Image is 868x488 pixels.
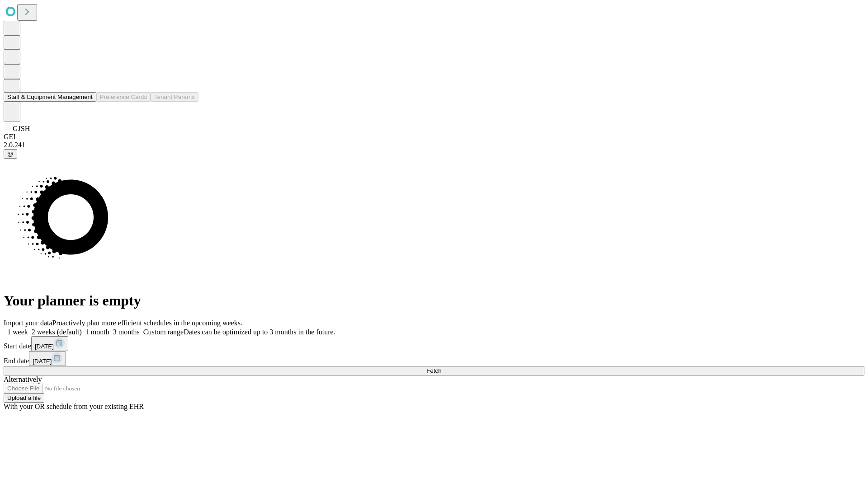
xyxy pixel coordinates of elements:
span: GJSH [13,125,30,132]
span: Custom range [143,328,184,336]
button: Staff & Equipment Management [4,92,96,102]
span: Fetch [426,367,441,374]
div: GEI [4,133,864,141]
button: @ [4,149,17,159]
span: Dates can be optimized up to 3 months in the future. [184,328,335,336]
div: End date [4,351,864,366]
span: 2 weeks (default) [32,328,82,336]
span: [DATE] [33,358,52,365]
button: [DATE] [31,336,68,351]
span: [DATE] [35,343,54,350]
span: 3 months [113,328,140,336]
button: [DATE] [29,351,66,366]
button: Tenant Params [151,92,198,102]
button: Fetch [4,366,864,375]
button: Upload a file [4,393,44,403]
span: Import your data [4,319,52,327]
span: Proactively plan more efficient schedules in the upcoming weeks. [52,319,242,327]
h1: Your planner is empty [4,292,864,309]
span: With your OR schedule from your existing EHR [4,403,144,410]
div: 2.0.241 [4,141,864,149]
div: Start date [4,336,864,351]
span: 1 month [85,328,109,336]
span: Alternatively [4,375,42,383]
span: @ [7,150,14,157]
button: Preference Cards [96,92,151,102]
span: 1 week [7,328,28,336]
